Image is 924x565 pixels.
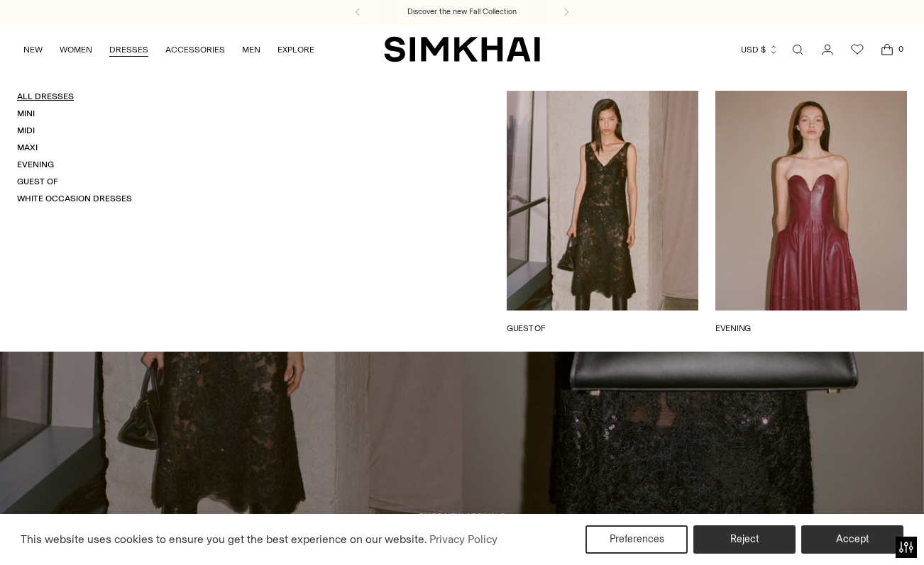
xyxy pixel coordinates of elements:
a: Wishlist [843,35,871,64]
a: SIMKHAI [384,35,540,63]
a: WOMEN [60,34,92,65]
a: MEN [242,34,260,65]
a: Open search modal [783,35,812,64]
button: USD $ [741,34,779,65]
button: Reject [693,525,796,554]
a: Privacy Policy (opens in a new tab) [427,529,500,550]
button: Accept [801,525,903,554]
a: Open cart modal [873,35,901,64]
a: Discover the new Fall Collection [407,6,517,18]
span: 0 [894,43,907,55]
iframe: Sign Up via Text for Offers [11,511,143,554]
a: Go to the account page [813,35,842,64]
a: DRESSES [109,34,148,65]
a: ACCESSORIES [165,34,225,65]
a: NEW [23,34,43,65]
button: Preferences [585,525,688,554]
a: EXPLORE [277,34,314,65]
span: This website uses cookies to ensure you get the best experience on our website. [21,532,427,546]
